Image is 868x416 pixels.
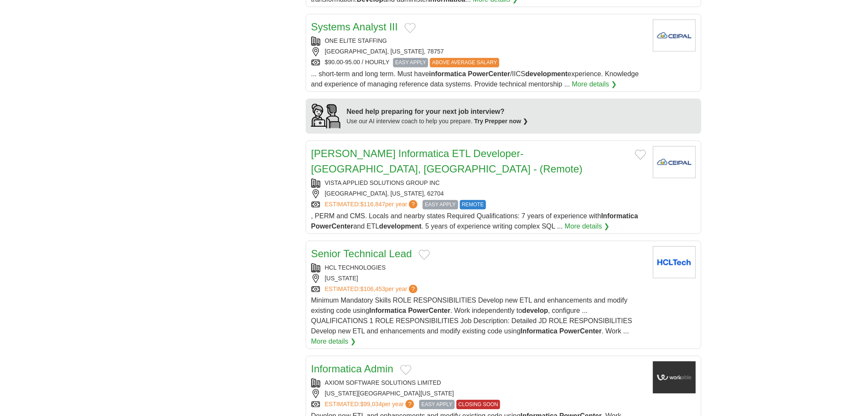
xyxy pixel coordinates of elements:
span: Minimum Mandatory Skills ROLE RESPONSIBILITIES Develop new ETL and enhancements and modify existi... [311,297,632,335]
button: Add to favorite jobs [400,365,412,375]
a: [PERSON_NAME] Informatica ETL Developer-[GEOGRAPHIC_DATA], [GEOGRAPHIC_DATA] - (Remote) [311,148,583,175]
strong: Informatica [601,212,638,220]
img: HCL Technologies logo [653,246,696,278]
button: Add to favorite jobs [405,23,416,33]
span: EASY APPLY [423,200,458,209]
div: Need help preparing for your next job interview? [347,107,528,117]
span: ABOVE AVERAGE SALARY [430,58,499,67]
span: CLOSING SOON [456,400,501,409]
a: ESTIMATED:$99,034per year? [325,400,416,409]
a: Try Prepper now ❯ [474,118,528,125]
strong: PowerCenter [311,223,354,230]
a: Informatica Admin [311,363,394,374]
div: VISTA APPLIED SOLUTIONS GROUP INC [311,178,646,187]
strong: PowerCenter [408,307,450,314]
strong: development [525,70,568,77]
a: Senior Technical Lead [311,248,412,259]
span: $99,034 [360,401,382,407]
a: Systems Analyst III [311,21,398,33]
span: $116,847 [360,201,385,208]
span: $106,453 [360,285,385,292]
img: Company logo [653,146,696,178]
div: [GEOGRAPHIC_DATA], [US_STATE], 78757 [311,47,646,56]
strong: Informatica [521,327,558,335]
a: ESTIMATED:$116,847per year? [325,200,420,209]
span: EASY APPLY [393,58,428,67]
strong: informatica [429,70,466,77]
a: HCL TECHNOLOGIES [325,264,386,271]
a: More details ❯ [311,336,356,347]
strong: develop [522,307,548,314]
a: ESTIMATED:$106,453per year? [325,285,420,294]
span: ? [409,285,418,293]
a: More details ❯ [572,79,617,89]
span: , PERM and CMS. Locals and nearby states Required Qualifications: 7 years of experience with and ... [311,212,638,230]
strong: PowerCenter [560,327,602,335]
img: Company logo [653,361,696,393]
div: AXIOM SOFTWARE SOLUTIONS LIMITED [311,378,646,387]
span: REMOTE [460,200,486,209]
strong: development [379,223,422,230]
span: ? [409,200,418,208]
strong: PowerCenter [468,70,510,77]
strong: Informatica [370,307,406,314]
img: Company logo [653,19,696,51]
div: [GEOGRAPHIC_DATA], [US_STATE], 62704 [311,189,646,198]
span: EASY APPLY [419,400,454,409]
div: [US_STATE] [311,274,646,283]
a: More details ❯ [565,221,610,232]
span: ... short-term and long term. Must have /IICS experience. Knowledge and experience of managing re... [311,70,639,88]
div: $90.00-95.00 / HOURLY [311,58,646,67]
button: Add to favorite jobs [419,250,430,260]
span: ? [406,400,414,408]
button: Add to favorite jobs [635,149,646,160]
div: Use our AI interview coach to help you prepare. [347,117,528,126]
div: ONE ELITE STAFFING [311,36,646,45]
div: [US_STATE][GEOGRAPHIC_DATA][US_STATE] [311,389,646,398]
